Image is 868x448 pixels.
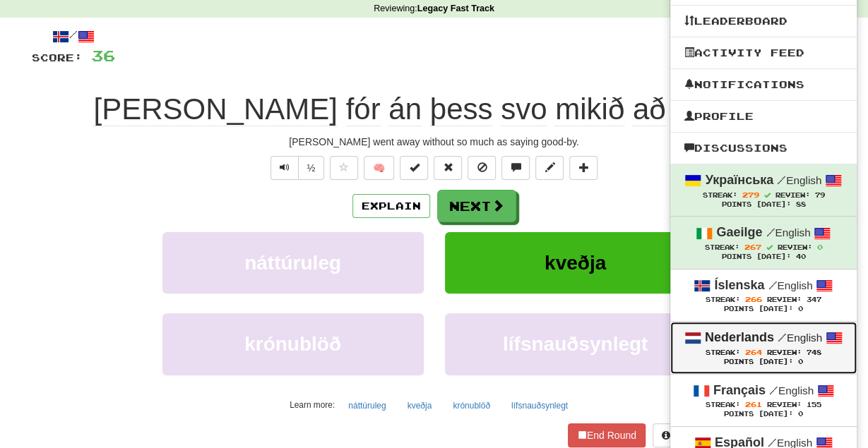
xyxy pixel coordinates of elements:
button: Help! [653,423,703,447]
span: Streak: [706,349,740,356]
span: Review: [767,296,802,303]
div: Points [DATE]: 88 [684,200,843,210]
button: 🧠 [364,156,394,180]
button: Play sentence audio (ctl+space) [270,156,299,180]
button: náttúruleg [340,395,393,416]
span: Streak includes today. [763,192,770,198]
span: krónublöð [244,333,341,355]
span: að [633,92,666,126]
span: þess [430,92,493,126]
button: Set this sentence to 100% Mastered (alt+m) [400,156,428,180]
span: / [769,384,778,396]
button: náttúruleg [162,232,424,293]
span: svo [501,92,547,126]
span: 36 [91,47,115,64]
span: Review: [775,191,809,199]
button: lífsnauðsynlegt [445,313,706,375]
button: Add to collection (alt+a) [569,156,598,180]
button: lífsnauðsynlegt [504,395,576,416]
a: Íslenska /English Streak: 266 Review: 347 Points [DATE]: 0 [670,270,857,321]
span: / [766,226,775,238]
button: kveðja [400,395,440,416]
span: / [768,279,777,291]
div: Points [DATE]: 0 [684,305,843,314]
span: 279 [742,190,759,199]
span: 155 [807,401,821,408]
div: Points [DATE]: 0 [684,410,843,419]
div: / [32,28,115,45]
a: Nederlands /English Streak: 264 Review: 748 Points [DATE]: 0 [670,322,857,373]
button: Favorite sentence (alt+f) [330,156,358,180]
small: English [768,279,812,291]
strong: Українська [705,173,773,187]
small: English [766,226,810,238]
span: Review: [767,349,802,356]
strong: Nederlands [705,330,774,344]
span: 79 [814,191,824,199]
span: Streak: [704,243,739,251]
div: Text-to-speech controls [268,156,325,180]
div: Points [DATE]: 40 [684,253,843,262]
div: Points [DATE]: 0 [684,358,843,367]
button: Discuss sentence (alt+u) [501,156,530,180]
span: fór [346,92,381,126]
a: Français /English Streak: 261 Review: 155 Points [DATE]: 0 [670,375,857,426]
button: kveðja [445,232,706,293]
small: English [769,385,814,396]
button: ½ [298,156,325,180]
span: 266 [745,295,762,303]
span: Review: [777,243,811,251]
small: English [777,174,821,186]
span: Score: [32,52,83,63]
span: 264 [745,348,762,356]
span: 748 [807,349,821,356]
span: 261 [745,400,762,408]
span: Streak: [702,191,737,199]
span: Streak: [706,296,740,303]
small: Learn more: [290,400,335,410]
a: Leaderboard [670,12,857,30]
span: / [778,331,787,344]
small: English [778,332,822,344]
span: 0 [816,243,822,251]
button: krónublöð [162,313,424,375]
button: Edit sentence (alt+d) [535,156,564,180]
div: [PERSON_NAME] went away without so much as saying good-by. [32,135,837,149]
button: krónublöð [445,395,498,416]
a: Українська /English Streak: 279 Review: 79 Points [DATE]: 88 [670,164,857,216]
a: Discussions [670,139,857,157]
strong: Íslenska [714,278,764,292]
a: Profile [670,107,857,126]
a: Gaeilge /English Streak: 267 Review: 0 Points [DATE]: 40 [670,217,857,268]
strong: Français [713,383,766,397]
span: 267 [744,243,761,251]
strong: Legacy Fast Track [417,4,494,13]
button: Explain [352,194,430,218]
span: / [777,174,786,186]
span: Review: [767,401,802,408]
span: lífsnauðsynlegt [503,333,648,355]
span: mikið [555,92,624,126]
span: Streak includes today. [766,244,772,250]
span: 347 [807,296,821,303]
a: Activity Feed [670,44,857,62]
span: án [388,92,422,126]
strong: Gaeilge [716,225,762,239]
button: End Round [568,423,646,447]
a: Notifications [670,75,857,94]
span: náttúruleg [244,252,341,274]
span: Streak: [706,401,740,408]
button: Ignore sentence (alt+i) [468,156,496,180]
button: Reset to 0% Mastered (alt+r) [434,156,462,180]
button: Next [437,190,516,222]
span: [PERSON_NAME] [93,92,337,126]
span: kveðja [545,252,606,274]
